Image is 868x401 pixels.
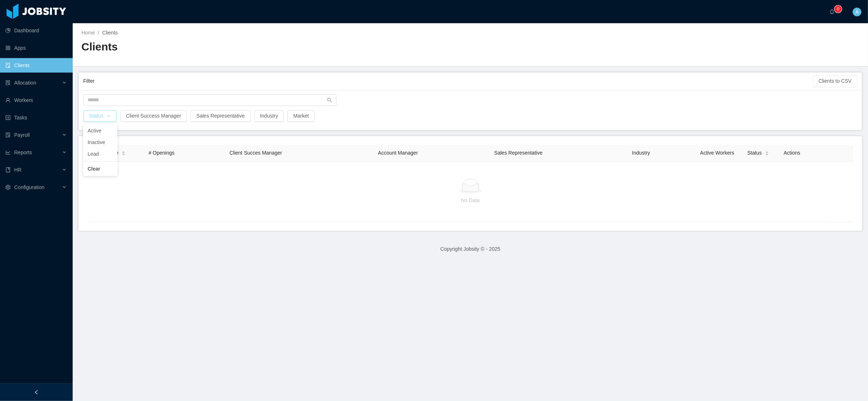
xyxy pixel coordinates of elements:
span: Client Succes Manager [230,150,282,156]
i: icon: book [5,167,11,172]
p: No Data [93,196,848,204]
span: Actions [784,150,800,156]
button: Industry [254,110,284,122]
i: icon: bell [829,9,835,14]
i: icon: line-chart [5,150,11,155]
div: Sort [765,150,769,155]
a: Home [81,30,95,36]
a: icon: userWorkers [5,93,67,107]
li: Inactive [83,136,117,148]
span: Configuration [14,184,44,190]
span: Account Manager [378,150,418,156]
button: Market [287,110,315,122]
span: Allocation [14,80,36,86]
span: Sales Representative [494,150,542,156]
i: icon: caret-down [122,153,126,155]
li: Active [83,125,117,136]
button: Clients to CSV [813,75,857,87]
i: icon: search [327,98,332,103]
span: Reports [14,150,32,155]
a: icon: profileTasks [5,110,67,125]
li: Lead [83,148,117,160]
span: Clients [102,30,118,36]
i: icon: caret-up [122,150,126,152]
div: Sort [121,150,126,155]
button: Sales Representative [190,110,250,122]
span: HR [14,167,21,173]
span: Active Workers [700,150,734,156]
span: Payroll [14,132,30,138]
i: icon: setting [5,185,11,190]
sup: 0 [835,5,842,13]
div: Filter [83,74,813,88]
span: # Openings [149,150,175,156]
span: Status [747,149,762,157]
span: / [98,30,99,36]
footer: Copyright Jobsity © - 2025 [73,237,868,262]
i: icon: caret-down [765,153,769,155]
span: Industry [632,150,650,156]
button: Statusicon: down [83,110,117,122]
h2: Clients [81,40,471,54]
strong: Clear [88,166,100,172]
a: icon: appstoreApps [5,41,67,55]
i: icon: caret-up [765,150,769,152]
button: Client Success Manager [120,110,187,122]
a: icon: pie-chartDashboard [5,23,67,38]
i: icon: solution [5,80,11,85]
a: icon: auditClients [5,58,67,73]
i: icon: file-protect [5,132,11,138]
span: A [855,8,859,16]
